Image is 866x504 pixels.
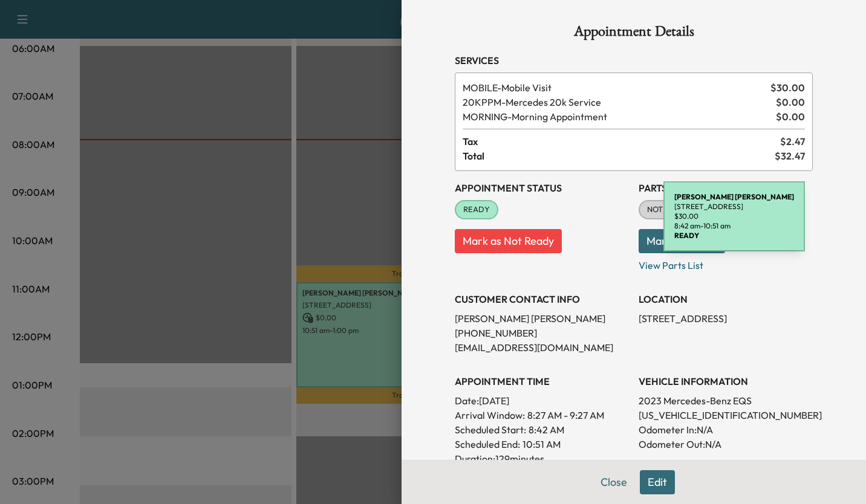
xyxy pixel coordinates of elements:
p: [STREET_ADDRESS] [639,311,813,326]
span: Total [463,149,775,163]
button: Close [593,470,635,494]
p: Date: [DATE] [455,393,629,408]
span: Tax [463,134,780,149]
p: [US_VEHICLE_IDENTIFICATION_NUMBER] [639,408,813,422]
h3: Parts Status [639,181,813,195]
span: Mercedes 20k Service [463,95,771,109]
span: $ 32.47 [775,149,805,163]
h3: LOCATION [639,292,813,306]
span: Morning Appointment [463,109,771,124]
h1: Appointment Details [455,24,813,44]
button: Edit [640,470,675,494]
span: $ 0.00 [776,95,805,109]
p: 10:51 AM [523,437,561,451]
p: Duration: 129 minutes [455,451,629,466]
p: Scheduled End: [455,437,520,451]
h3: APPOINTMENT TIME [455,374,629,389]
span: $ 30.00 [770,80,805,95]
button: Mark as Ready [639,229,725,253]
p: [PERSON_NAME] [PERSON_NAME] [455,311,629,326]
p: 8:42 AM [529,422,564,437]
b: READY [674,231,699,240]
p: [EMAIL_ADDRESS][DOMAIN_NAME] [455,340,629,355]
p: $ 30.00 [674,212,794,221]
span: 8:27 AM - 9:27 AM [527,408,604,422]
h3: Appointment Status [455,181,629,195]
h3: VEHICLE INFORMATION [639,374,813,389]
p: Arrival Window: [455,408,629,422]
h3: Services [455,53,813,68]
button: Mark as Not Ready [455,229,562,253]
span: $ 0.00 [776,109,805,124]
h3: CUSTOMER CONTACT INFO [455,292,629,306]
p: [STREET_ADDRESS] [674,202,794,212]
p: View Parts List [639,253,813,273]
span: READY [456,204,497,216]
p: [PHONE_NUMBER] [455,326,629,340]
b: [PERSON_NAME] [PERSON_NAME] [674,192,794,201]
p: Odometer In: N/A [639,422,813,437]
p: 8:42 am - 10:51 am [674,221,794,231]
span: $ 2.47 [780,134,805,149]
span: Mobile Visit [463,80,766,95]
p: Odometer Out: N/A [639,437,813,451]
span: NOT READY [640,204,698,216]
p: 2023 Mercedes-Benz EQS [639,393,813,408]
p: Scheduled Start: [455,422,526,437]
